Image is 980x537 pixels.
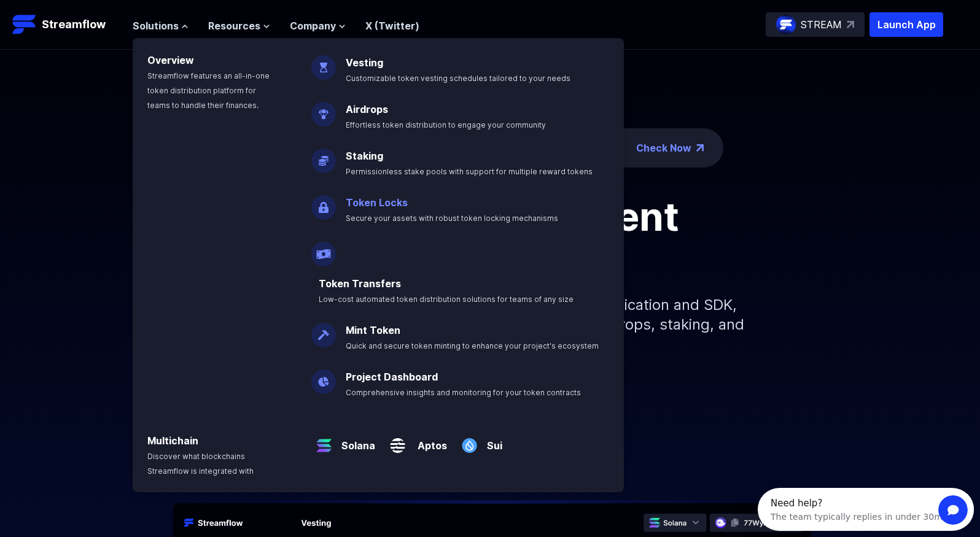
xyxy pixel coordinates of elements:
span: Solutions [133,18,179,33]
iframe: Intercom live chat [938,495,968,525]
img: Staking [311,139,336,173]
a: Aptos [410,428,447,453]
a: Multichain [147,435,198,447]
a: Solana [336,428,375,453]
img: Aptos [385,423,410,458]
div: The team typically replies in under 30m [13,20,185,33]
span: Effortless token distribution to engage your community [346,120,546,129]
img: Airdrops [311,92,336,126]
a: Token Locks [346,196,408,209]
img: Token Locks [311,185,336,220]
img: streamflow-logo-circle.png [776,15,796,34]
span: Secure your assets with robust token locking mechanisms [346,214,558,223]
img: top-right-arrow.svg [847,21,854,28]
span: Resources [208,18,260,33]
img: Vesting [311,45,336,80]
a: Overview [147,54,194,66]
button: Launch App [869,12,943,37]
a: Airdrops [346,103,388,115]
span: Quick and secure token minting to enhance your project's ecosystem [346,341,599,350]
button: Solutions [133,18,189,33]
img: top-right-arrow.png [696,144,704,152]
span: Permissionless stake pools with support for multiple reward tokens [346,167,593,176]
img: Solana [311,423,336,458]
p: STREAM [801,17,842,32]
div: Need help? [13,10,185,20]
a: Mint Token [346,324,400,336]
img: Payroll [311,232,336,266]
a: X (Twitter) [365,20,419,32]
img: Streamflow Logo [12,12,37,37]
span: Discover what blockchains Streamflow is integrated with [147,452,254,476]
button: Company [290,18,346,33]
img: Project Dashboard [311,360,336,394]
a: Token Transfers [319,277,401,290]
span: Company [290,18,336,33]
span: Streamflow features an all-in-one token distribution platform for teams to handle their finances. [147,71,270,110]
a: Project Dashboard [346,371,438,383]
span: Customizable token vesting schedules tailored to your needs [346,74,570,83]
iframe: Intercom live chat discovery launcher [758,488,974,531]
a: Streamflow [12,12,120,37]
a: Sui [482,428,502,453]
span: Low-cost automated token distribution solutions for teams of any size [319,295,574,304]
div: Open Intercom Messenger [5,5,221,39]
img: Sui [457,423,482,458]
p: Streamflow [42,16,106,33]
a: Staking [346,150,383,162]
a: Vesting [346,56,383,69]
img: Mint Token [311,313,336,347]
span: Comprehensive insights and monitoring for your token contracts [346,388,581,397]
a: Check Now [636,141,691,155]
a: STREAM [766,12,865,37]
button: Resources [208,18,270,33]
